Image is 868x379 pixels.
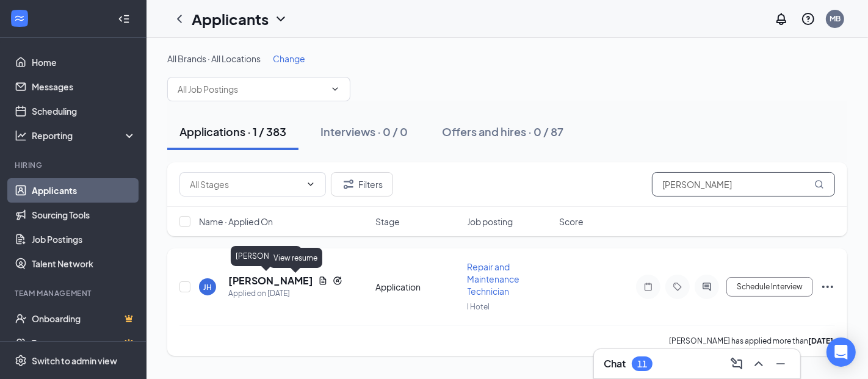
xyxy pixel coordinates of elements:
div: Reporting [32,129,137,142]
input: All Stages [190,178,301,191]
div: Applications · 1 / 383 [179,124,286,139]
a: Messages [32,74,136,99]
span: Name · Applied On [199,215,273,228]
svg: Ellipses [820,280,835,294]
div: Open Intercom Messenger [826,337,856,367]
div: Applied on [DATE] [228,287,342,300]
svg: Settings [15,355,27,367]
div: [PERSON_NAME] [231,246,302,266]
svg: ChevronDown [273,12,288,26]
a: Home [32,50,136,74]
span: Repair and Maintenance Technician [468,261,520,297]
button: ComposeMessage [727,354,747,374]
input: Search in applications [652,172,835,197]
svg: QuestionInfo [801,12,816,26]
svg: Note [641,282,656,292]
div: Switch to admin view [32,355,117,367]
span: Change [273,53,305,64]
svg: ComposeMessage [729,356,744,371]
button: Minimize [771,354,790,374]
p: [PERSON_NAME] has applied more than . [669,336,835,346]
svg: ChevronDown [306,179,316,189]
div: JH [203,282,212,292]
div: Offers and hires · 0 / 87 [442,124,563,139]
svg: WorkstreamLogo [13,12,26,24]
span: All Brands · All Locations [167,53,261,64]
span: I Hotel [468,302,490,311]
div: Application [375,281,460,293]
svg: Filter [341,177,356,192]
svg: Notifications [774,12,789,26]
h5: [PERSON_NAME] [228,274,313,287]
svg: Tag [670,282,685,292]
svg: ChevronLeft [172,12,187,26]
svg: Analysis [15,129,27,142]
svg: ActiveChat [700,282,714,292]
div: MB [830,13,841,24]
div: Team Management [15,288,134,298]
button: Schedule Interview [726,277,813,297]
button: Filter Filters [331,172,393,197]
button: ChevronUp [749,354,769,374]
div: Interviews · 0 / 0 [320,124,408,139]
a: Applicants [32,178,136,203]
a: OnboardingCrown [32,306,136,331]
a: Job Postings [32,227,136,251]
div: Hiring [15,160,134,170]
a: Sourcing Tools [32,203,136,227]
a: Scheduling [32,99,136,123]
span: Score [559,215,584,228]
svg: Minimize [773,356,788,371]
span: Stage [375,215,400,228]
input: All Job Postings [178,82,325,96]
div: 11 [637,359,647,369]
svg: MagnifyingGlass [814,179,824,189]
svg: ChevronDown [330,84,340,94]
div: View resume [269,248,322,268]
svg: ChevronUp [751,356,766,371]
a: TeamCrown [32,331,136,355]
span: Job posting [468,215,513,228]
b: [DATE] [808,336,833,345]
svg: Collapse [118,13,130,25]
h3: Chat [604,357,626,370]
svg: Reapply [333,276,342,286]
h1: Applicants [192,9,269,29]
svg: Document [318,276,328,286]
a: Talent Network [32,251,136,276]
